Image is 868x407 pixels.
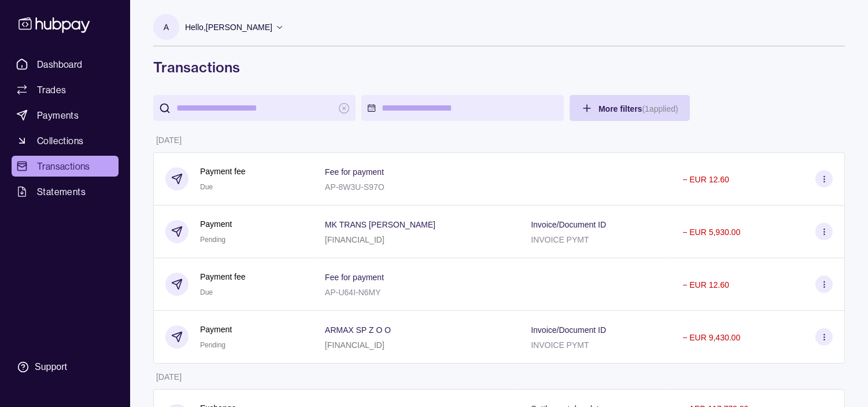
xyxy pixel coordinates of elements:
[325,325,391,335] p: ARMAX SP Z O O
[682,228,740,237] p: − EUR 5,930.00
[12,54,119,75] a: Dashboard
[12,181,119,202] a: Statements
[325,167,384,177] p: Fee for payment
[200,236,226,244] span: Pending
[599,104,678,113] span: More filters
[37,57,83,71] span: Dashboard
[531,220,606,229] p: Invoice/Document ID
[200,323,232,336] p: Payment
[682,333,740,342] p: − EUR 9,430.00
[531,325,606,335] p: Invoice/Document ID
[531,340,589,350] p: INVOICE PYMT
[37,108,79,122] span: Payments
[200,165,246,178] p: Payment fee
[325,273,384,282] p: Fee for payment
[642,104,678,113] p: ( 1 applied)
[37,159,90,173] span: Transactions
[185,21,272,34] p: Hello, [PERSON_NAME]
[570,95,690,121] button: More filters(1applied)
[325,220,435,229] p: MK TRANS [PERSON_NAME]
[12,130,119,151] a: Collections
[37,134,83,148] span: Collections
[200,183,213,191] span: Due
[37,83,66,97] span: Trades
[682,280,729,289] p: − EUR 12.60
[325,182,385,192] p: AP-8W3U-S97O
[35,361,67,373] div: Support
[12,355,119,379] a: Support
[12,79,119,100] a: Trades
[12,156,119,177] a: Transactions
[325,235,385,244] p: [FINANCIAL_ID]
[156,372,182,382] p: [DATE]
[164,21,169,34] p: A
[200,270,246,283] p: Payment fee
[531,235,589,244] p: INVOICE PYMT
[682,175,729,184] p: − EUR 12.60
[12,105,119,126] a: Payments
[156,135,182,145] p: [DATE]
[325,340,385,350] p: [FINANCIAL_ID]
[200,288,213,296] span: Due
[153,58,845,76] h1: Transactions
[200,218,232,230] p: Payment
[200,341,226,349] span: Pending
[176,95,333,121] input: search
[325,288,381,297] p: AP-U64I-N6MY
[37,185,86,199] span: Statements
